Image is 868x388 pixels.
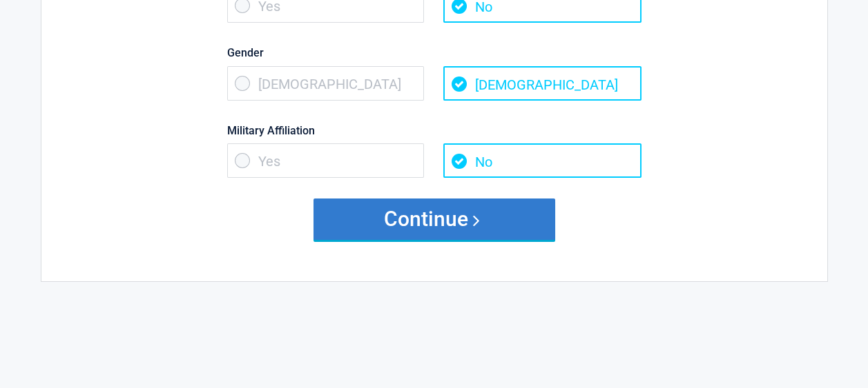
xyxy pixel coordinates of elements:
[227,66,425,101] span: [DEMOGRAPHIC_DATA]
[227,143,425,178] span: Yes
[227,43,642,62] label: Gender
[443,66,641,101] span: [DEMOGRAPHIC_DATA]
[314,198,555,240] button: Continue
[443,143,641,178] span: No
[227,121,642,140] label: Military Affiliation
